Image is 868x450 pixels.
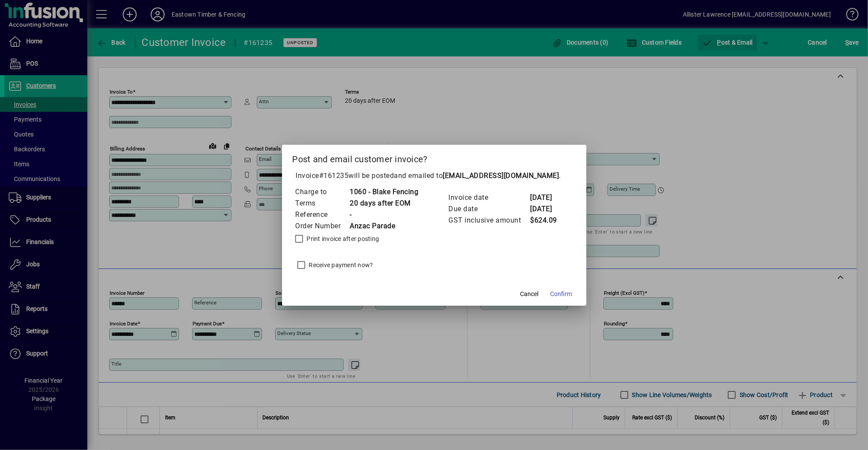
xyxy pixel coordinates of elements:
td: [DATE] [530,192,565,203]
span: Confirm [551,290,572,299]
td: Order Number [295,220,350,232]
button: Cancel [516,286,544,302]
td: Invoice date [448,192,530,203]
td: $624.09 [530,215,565,226]
td: [DATE] [530,203,565,215]
td: Reference [295,209,350,220]
span: and emailed to [394,171,559,180]
td: - [350,209,419,220]
span: #161235 [319,171,349,180]
td: 20 days after EOM [350,198,419,209]
td: 1060 - Blake Fencing [350,186,419,198]
label: Print invoice after posting [305,234,379,243]
td: Terms [295,198,350,209]
button: Confirm [547,286,576,302]
td: GST inclusive amount [448,215,530,226]
label: Receive payment now? [307,261,373,269]
td: Anzac Parade [350,220,419,232]
b: [EMAIL_ADDRESS][DOMAIN_NAME] [443,171,559,180]
h2: Post and email customer invoice? [282,145,586,170]
p: Invoice will be posted . [293,171,576,181]
td: Charge to [295,186,350,198]
span: Cancel [520,290,539,299]
td: Due date [448,203,530,215]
